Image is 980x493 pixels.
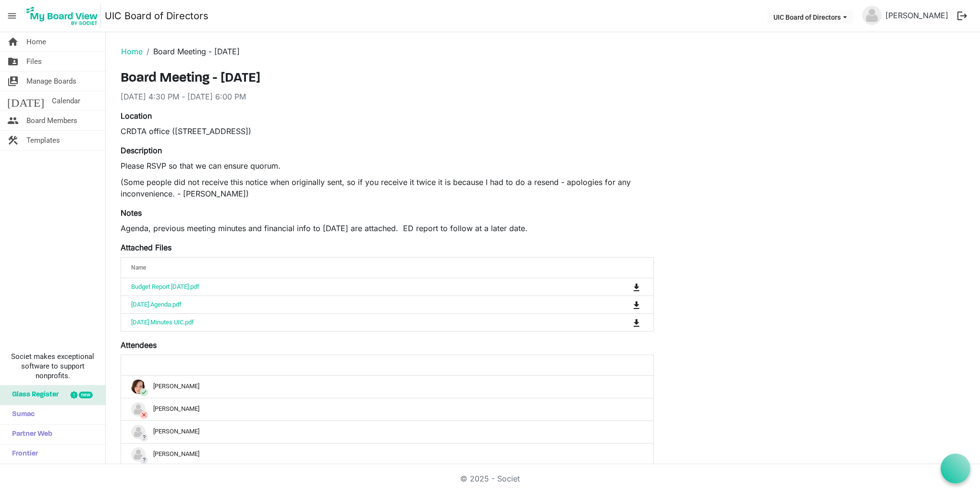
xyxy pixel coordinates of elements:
[121,71,654,87] h3: Board Meeting - [DATE]
[121,47,143,56] a: Home
[26,52,42,71] span: Files
[7,425,52,444] span: Partner Web
[121,278,593,296] td: Budget Report August 2025.pdf is template cell column header Name
[131,425,146,439] img: no-profile-picture.svg
[24,4,101,28] img: My Board View Logo
[121,443,653,466] td: ?Beth Shelton is template cell column header
[131,264,146,271] span: Name
[121,339,157,351] label: Attendees
[121,376,653,398] td: checkAmy Wright is template cell column header
[7,91,44,111] span: [DATE]
[131,301,182,308] a: [DATE] Agenda.pdf
[121,207,142,219] label: Notes
[630,280,643,294] button: Download
[121,296,593,313] td: Sept 24 2025 Agenda.pdf is template cell column header Name
[121,420,653,443] td: ?Andrea Dawe is template cell column header
[131,380,643,394] div: [PERSON_NAME]
[121,176,654,199] p: (Some people did not receive this notice when originally sent, so if you receive it twice it is b...
[140,456,148,464] span: ?
[121,145,162,156] label: Description
[593,313,653,331] td: is Command column column header
[26,72,76,91] span: Manage Boards
[882,6,952,25] a: [PERSON_NAME]
[131,447,643,462] div: [PERSON_NAME]
[131,402,146,417] img: no-profile-picture.svg
[121,313,593,331] td: June 18 2025 Minutes UIC.pdf is template cell column header Name
[131,283,199,290] a: Budget Report [DATE].pdf
[7,385,59,405] span: Glass Register
[121,125,654,137] div: CRDTA office ([STREET_ADDRESS])
[593,296,653,313] td: is Command column column header
[593,278,653,296] td: is Command column column header
[24,4,105,28] a: My Board View Logo
[26,32,46,51] span: Home
[131,402,643,417] div: [PERSON_NAME]
[7,444,38,464] span: Frontier
[121,160,654,172] p: Please RSVP so that we can ensure quorum.
[460,474,520,483] a: © 2025 - Societ
[630,316,643,329] button: Download
[26,111,77,130] span: Board Members
[7,52,19,71] span: folder_shared
[121,91,654,102] div: [DATE] 4:30 PM - [DATE] 6:00 PM
[7,32,19,51] span: home
[121,242,171,253] label: Attached Files
[79,392,93,398] div: new
[7,131,19,150] span: construction
[862,6,882,25] img: no-profile-picture.svg
[26,131,60,150] span: Templates
[121,222,654,234] p: Agenda, previous meeting minutes and financial info to [DATE] are attached. ED report to follow a...
[630,298,643,311] button: Download
[7,405,35,424] span: Sumac
[131,319,194,326] a: [DATE] Minutes UIC.pdf
[52,91,80,111] span: Calendar
[4,352,101,381] span: Societ makes exceptional software to support nonprofits.
[121,110,152,122] label: Location
[140,411,148,419] span: close
[121,398,653,420] td: closeAndrea Craddock is template cell column header
[767,10,853,24] button: UIC Board of Directors dropdownbutton
[105,6,208,25] a: UIC Board of Directors
[143,46,240,57] li: Board Meeting - [DATE]
[7,72,19,91] span: switch_account
[952,6,972,26] button: logout
[140,388,148,396] span: check
[3,7,21,25] span: menu
[131,425,643,439] div: [PERSON_NAME]
[131,380,146,394] img: aZda651_YrtB0d3iDw2VWU6hlcmlxgORkYhRWXcu6diS1fUuzblDemDitxXHgJcDUASUXKKMmrJj1lYLVKcG1g_thumb.png
[131,447,146,462] img: no-profile-picture.svg
[140,433,148,442] span: ?
[7,111,19,130] span: people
